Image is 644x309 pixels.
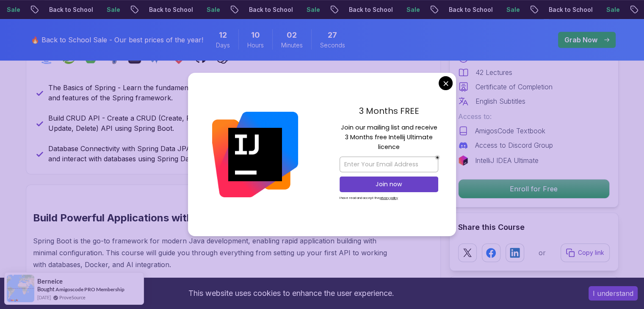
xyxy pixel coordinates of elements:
button: Enroll for Free [458,179,610,199]
p: 🔥 Back to School Sale - Our best prices of the year! [31,35,203,45]
p: Access to Discord Group [475,140,553,150]
p: or [539,248,546,258]
span: 27 Seconds [328,29,337,41]
p: Back to School [426,6,483,14]
button: Copy link [561,243,610,262]
p: Sale [83,6,111,14]
p: Enroll for Free [459,179,609,198]
p: English Subtitles [475,96,525,106]
p: Copy link [578,248,604,257]
p: Back to School [226,6,283,14]
p: Database Connectivity with Spring Data JPA - Connect and interact with databases using Spring Dat... [48,143,228,164]
p: Back to School [126,6,183,14]
p: Sale [383,6,410,14]
p: Back to School [326,6,383,14]
p: Spring Boot is the go-to framework for modern Java development, enabling rapid application buildi... [33,235,393,270]
p: AmigosCode Textbook [475,126,545,136]
p: Sale [183,6,210,14]
a: ProveSource [59,294,86,301]
p: Back to School [525,6,583,14]
span: Seconds [320,41,345,50]
p: Grab Now [564,35,597,45]
h2: Share this Course [458,221,610,233]
a: Amigoscode PRO Membership [55,286,124,292]
p: Certificate of Completion [475,82,553,92]
p: Sale [283,6,310,14]
h2: Build Powerful Applications with Spring Boot [33,211,393,225]
span: 2 Minutes [287,29,297,41]
p: Back to School [26,6,83,14]
div: This website uses cookies to enhance the user experience. [6,284,576,303]
p: IntelliJ IDEA Ultimate [475,155,539,166]
p: Sale [483,6,510,14]
img: jetbrains logo [458,155,468,166]
p: Sale [583,6,610,14]
p: 42 Lectures [475,67,512,77]
span: Hours [247,41,264,50]
span: Minutes [281,41,303,50]
span: Berneice [37,278,63,285]
img: provesource social proof notification image [7,275,34,302]
span: Bought [37,286,55,292]
span: 12 Days [219,29,227,41]
p: The Basics of Spring - Learn the fundamental concepts and features of the Spring framework. [48,83,228,103]
span: [DATE] [37,294,51,301]
span: 10 Hours [251,29,260,41]
p: Access to: [458,111,610,121]
span: Days [216,41,230,50]
p: Build CRUD API - Create a CRUD (Create, Read, Update, Delete) API using Spring Boot. [48,113,228,133]
button: Accept cookies [589,286,638,301]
